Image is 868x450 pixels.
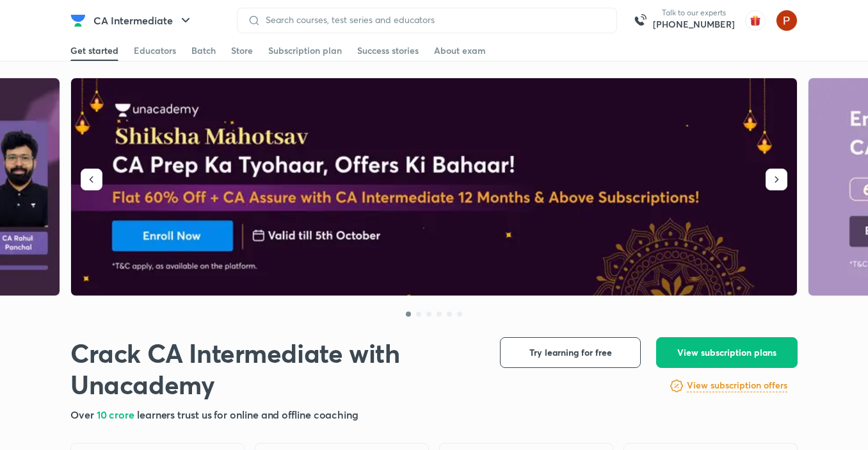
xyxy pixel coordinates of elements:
h6: View subscription offers [687,379,787,392]
img: Palak [776,10,798,31]
a: Subscription plan [268,40,342,61]
a: Success stories [357,40,419,61]
div: Success stories [357,44,419,57]
span: Over [70,408,97,421]
a: Educators [134,40,176,61]
img: call-us [627,8,653,33]
a: Batch [191,40,216,61]
a: [PHONE_NUMBER] [653,18,735,31]
p: Talk to our experts [653,8,735,18]
a: Store [231,40,253,61]
button: Try learning for free [500,337,641,368]
div: Get started [70,44,118,57]
span: 10 crore [97,408,137,421]
a: View subscription offers [687,378,787,394]
button: CA Intermediate [86,8,201,33]
div: Store [231,44,253,57]
span: Try learning for free [529,346,612,359]
a: About exam [434,40,486,61]
a: Get started [70,40,118,61]
div: About exam [434,44,486,57]
span: learners trust us for online and offline coaching [137,408,358,421]
img: avatar [745,10,766,31]
input: Search courses, test series and educators [261,15,606,25]
div: Subscription plan [268,44,342,57]
span: View subscription plans [677,346,776,359]
img: Company Logo [70,13,86,28]
h1: Crack CA Intermediate with Unacademy [70,337,479,400]
div: Batch [191,44,216,57]
button: View subscription plans [656,337,798,368]
div: Educators [134,44,176,57]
